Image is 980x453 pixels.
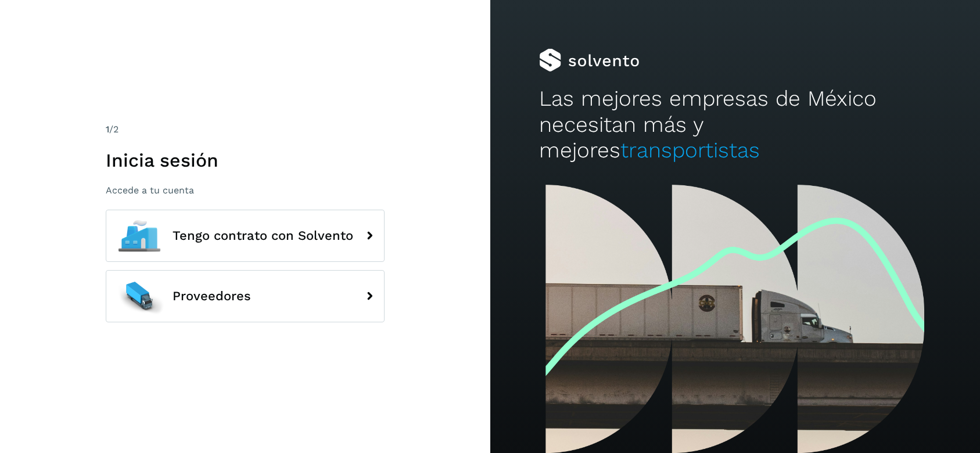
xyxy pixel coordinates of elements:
[106,123,385,136] div: /2
[173,289,251,303] span: Proveedores
[106,270,385,322] button: Proveedores
[539,86,931,163] h2: Las mejores empresas de México necesitan más y mejores
[620,138,760,163] span: transportistas
[106,210,385,262] button: Tengo contrato con Solvento
[173,229,353,243] span: Tengo contrato con Solvento
[106,185,385,196] p: Accede a tu cuenta
[106,149,385,171] h1: Inicia sesión
[106,124,109,135] span: 1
